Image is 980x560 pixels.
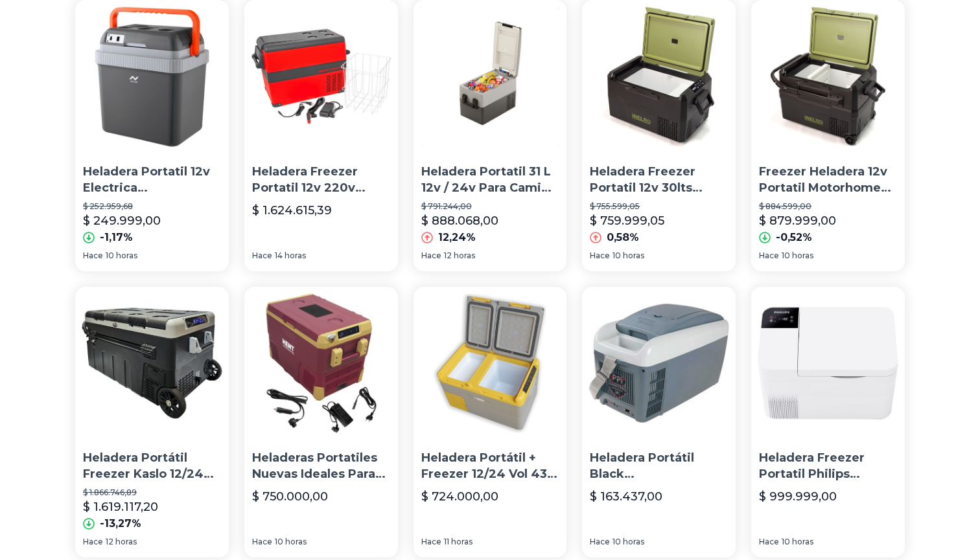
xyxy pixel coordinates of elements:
span: 12 horas [444,251,475,261]
a: Heladera Portátil Freezer Kaslo 12/24v 50w 95l Línea PesadaHeladera Portátil Freezer Kaslo 12/24v... [75,287,229,557]
p: $ 1.624.615,39 [252,201,332,219]
p: $ 999.999,00 [759,487,837,506]
span: Hace [83,537,103,547]
span: Hace [421,537,441,547]
a: Heladeras Portatiles Nuevas Ideales Para CampingHeladeras Portatiles Nuevas Ideales Para Camping$... [244,287,398,557]
span: Hace [590,537,610,547]
img: Heladera Portátil Freezer Kaslo 12/24v 50w 95l Línea Pesada [75,287,229,440]
img: Heladera Portátil + Freezer 12/24 Vol 43 Lts [414,287,567,440]
p: $ 879.999,00 [759,212,836,230]
p: $ 791.244,00 [421,201,559,212]
a: Heladera Portátil + Freezer 12/24 Vol 43 LtsHeladera Portátil + Freezer 12/24 Vol 43 Lts$ 724.000... [414,287,567,557]
p: $ 759.999,05 [590,212,664,230]
p: $ 755.599,05 [590,201,728,212]
img: Heladera Portátil Black Decker Bdc8l 8 L 12v 18oc +- 2oc [582,287,736,440]
p: Freezer Heladera 12v Portatil Motorhome Camping Inelro 43lts [759,164,897,196]
span: Hace [421,251,441,261]
p: Heladera Portátil Freezer Kaslo 12/24v 50w 95l Línea [GEOGRAPHIC_DATA] [83,450,221,482]
span: Hace [252,251,272,261]
span: 10 horas [612,537,644,547]
span: 10 horas [612,251,644,261]
span: Hace [590,251,610,261]
p: $ 888.068,00 [421,212,498,230]
p: 12,24% [438,230,476,245]
p: -1,17% [100,230,133,245]
p: $ 163.437,00 [590,487,662,506]
p: $ 884.599,00 [759,201,897,212]
p: Heladera Portatil 12v Electrica Conservadora Nictom Hcp02 Frio Calor 24lt Color Gris Oscuro [83,164,221,196]
p: -13,27% [100,516,141,532]
p: Heladera Freezer Portatil Philips Tb5301g - 12v/24v - 25l [759,450,897,482]
span: 10 horas [782,251,813,261]
p: $ 1.619.117,20 [83,498,158,516]
p: $ 750.000,00 [252,487,328,506]
span: Hace [759,537,779,547]
p: $ 1.866.746,89 [83,487,221,498]
span: Hace [83,251,103,261]
p: $ 252.959,68 [83,201,221,212]
img: Heladera Freezer Portatil Philips Tb5301g - 12v/24v - 25l [751,287,905,440]
p: Heladeras Portatiles Nuevas Ideales Para Camping [252,450,390,482]
p: -0,52% [776,230,812,245]
p: Heladera Portatil 31 L 12v / 24v Para Camión Camioneta Auto [421,164,559,196]
span: 10 horas [275,537,307,547]
p: Heladera Freezer Portatil 12v 220v Motorhome Nautica Lancha [252,164,390,196]
a: Heladera Portátil Black Decker Bdc8l 8 L 12v 18oc +- 2ocHeladera Portátil Black [PERSON_NAME] Bdc... [582,287,736,557]
a: Heladera Freezer Portatil Philips Tb5301g - 12v/24v - 25lHeladera Freezer Portatil Philips Tb5301... [751,287,905,557]
img: Heladeras Portatiles Nuevas Ideales Para Camping [244,287,398,440]
p: Heladera Portátil Black [PERSON_NAME] Bdc8l 8 L 12v 18oc +- 2oc [590,450,728,482]
p: $ 724.000,00 [421,487,498,506]
span: 11 horas [444,537,472,547]
p: 0,58% [607,230,639,245]
span: 14 horas [275,251,306,261]
p: Heladera Freezer Portatil 12v 30lts Inelro Motorhome Camion [590,164,728,196]
p: Heladera Portátil + Freezer 12/24 Vol 43 Lts [421,450,559,482]
span: 10 horas [782,537,813,547]
span: Hace [759,251,779,261]
span: 12 horas [106,537,137,547]
span: 10 horas [106,251,137,261]
p: $ 249.999,00 [83,212,161,230]
span: Hace [252,537,272,547]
